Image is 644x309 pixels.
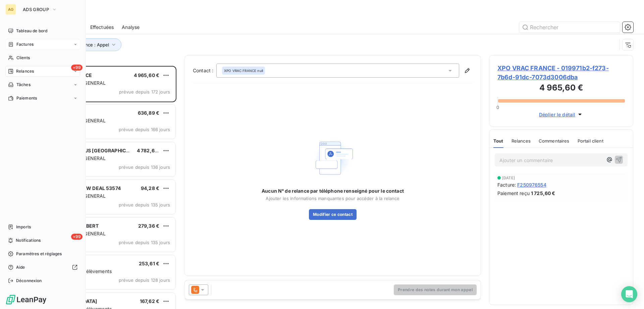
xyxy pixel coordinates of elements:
span: Paiements [16,95,37,101]
button: Modifier ce contact [309,209,357,220]
span: 4 782,66 € [137,148,162,153]
span: XPO VRAC FRANCE - 019971b2-f273-7b6d-91dc-7073d3006dba [497,64,625,82]
span: Notifications [16,237,41,243]
span: Commentaires [539,138,570,144]
img: Empty state [311,137,354,180]
span: Relances [512,138,531,144]
span: prévue depuis 172 jours [119,89,170,94]
div: grid [32,66,176,309]
span: Tout [493,138,503,144]
span: [DATE] [502,176,515,180]
a: Aide [5,262,80,273]
span: Tâches [16,82,31,88]
span: XPO VRAC FRANCE null [224,68,263,73]
span: Paiement reçu [497,190,530,197]
span: prévue depuis 166 jours [119,127,170,132]
label: Contact : [193,67,216,74]
span: F250976554 [517,181,546,188]
span: 94,28 € [141,185,159,191]
h3: 4 965,60 € [497,82,625,95]
span: 1 725,60 € [531,190,555,197]
span: Déplier le détail [539,111,576,118]
span: 4 965,60 € [134,72,160,78]
span: Aide [16,264,25,270]
span: MAN TRUCK & BUS [GEOGRAPHIC_DATA] [47,148,142,153]
span: +99 [71,234,83,240]
input: Rechercher [519,22,620,33]
span: prévue depuis 135 jours [119,202,170,207]
span: 167,62 € [140,298,159,304]
span: Factures [16,41,34,47]
img: Logo LeanPay [5,294,47,305]
span: Imports [16,224,31,230]
span: Déconnexion [16,278,42,284]
span: Portail client [578,138,603,144]
span: Paramètres et réglages [16,251,62,257]
span: Clients [16,55,30,61]
span: Tableau de bord [16,28,47,34]
span: Ajouter les informations manquantes pour accéder à la relance [266,196,399,201]
span: prévue depuis 128 jours [119,277,170,283]
button: Prendre des notes durant mon appel [394,284,477,295]
span: 279,36 € [138,223,159,229]
span: Facture : [497,181,516,188]
div: Open Intercom Messenger [621,286,637,302]
span: Effectuées [90,24,114,31]
span: Analyse [122,24,140,31]
button: Déplier le détail [537,111,586,118]
span: ADS GROUP [23,7,49,12]
span: Aucun N° de relance par téléphone renseigné pour le contact [262,188,404,194]
span: +99 [71,65,83,71]
div: AG [5,4,16,15]
span: prévue depuis 135 jours [119,240,170,245]
span: Relances [16,68,34,74]
span: 253,61 € [139,261,159,266]
span: 0 [496,105,499,110]
span: prévue depuis 136 jours [119,164,170,170]
span: 636,89 € [138,110,159,116]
